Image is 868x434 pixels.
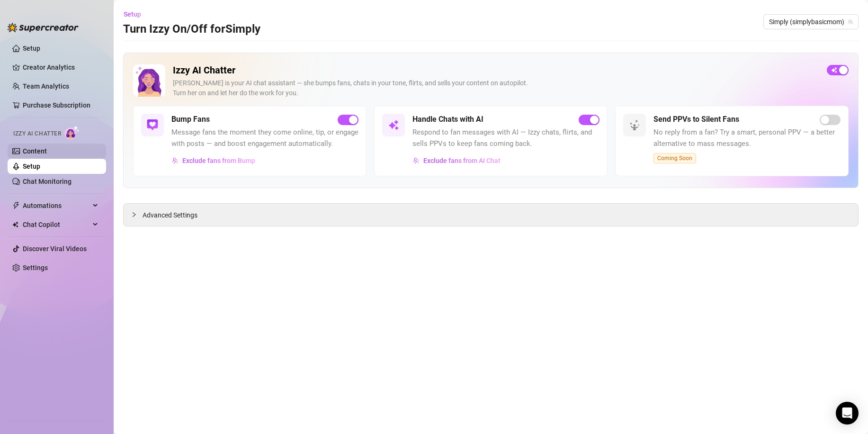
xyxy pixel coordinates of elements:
img: Chat Copilot [12,221,18,228]
span: Izzy AI Chatter [13,129,61,138]
img: AI Chatter [65,126,80,139]
h3: Turn Izzy On/Off for Simply [123,22,260,37]
a: Setup [23,163,40,170]
img: svg%3e [147,119,158,131]
span: Chat Copilot [23,217,90,232]
h5: Send PPVs to Silent Fans [653,114,739,125]
img: svg%3e [413,157,420,164]
span: Setup [124,10,141,18]
button: Exclude fans from Bump [171,153,256,168]
button: Setup [123,7,149,22]
a: Team Analytics [23,82,69,90]
img: svg%3e [172,157,179,164]
button: Exclude fans from AI Chat [412,153,501,168]
span: Automations [23,198,90,213]
span: Coming Soon [653,153,696,163]
img: Izzy AI Chatter [133,64,165,97]
h5: Handle Chats with AI [412,114,483,125]
span: Advanced Settings [143,210,197,220]
span: Exclude fans from AI Chat [423,157,501,164]
span: thunderbolt [12,202,20,209]
img: svg%3e [629,119,640,131]
h2: Izzy AI Chatter [173,64,819,76]
span: Simply (simplybasicmom) [769,15,853,29]
a: Content [23,147,47,155]
span: team [848,19,853,25]
span: Respond to fan messages with AI — Izzy chats, flirts, and sells PPVs to keep fans coming back. [412,127,600,149]
img: logo-BBDzfeDw.svg [8,23,79,32]
div: [PERSON_NAME] is your AI chat assistant — she bumps fans, chats in your tone, flirts, and sells y... [173,78,819,98]
div: collapsed [131,209,143,220]
a: Setup [23,45,40,52]
a: Chat Monitoring [23,178,72,185]
h5: Bump Fans [171,114,210,125]
span: collapsed [131,212,137,217]
span: No reply from a fan? Try a smart, personal PPV — a better alternative to mass messages. [653,127,841,149]
img: svg%3e [388,119,399,131]
a: Purchase Subscription [23,98,98,113]
span: Exclude fans from Bump [182,157,255,164]
a: Creator Analytics [23,60,98,75]
div: Open Intercom Messenger [836,402,859,425]
a: Settings [23,264,48,271]
span: Message fans the moment they come online, tip, or engage with posts — and boost engagement automa... [171,127,358,149]
a: Discover Viral Videos [23,245,87,253]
